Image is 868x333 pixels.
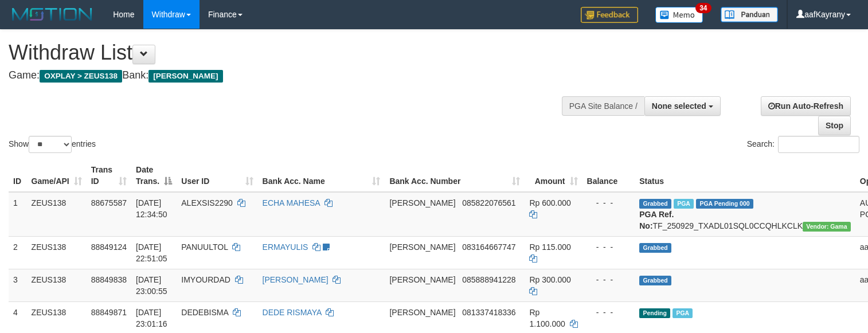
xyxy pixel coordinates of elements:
[389,242,455,252] span: [PERSON_NAME]
[385,159,525,192] th: Bank Acc. Number: activate to sort column ascending
[258,159,385,192] th: Bank Acc. Name: activate to sort column ascending
[462,275,515,284] span: Copy 085888941228 to clipboard
[529,308,565,328] span: Rp 1.100.000
[639,210,674,230] b: PGA Ref. No:
[655,7,703,23] img: Button%20Memo.svg
[644,96,721,116] button: None selected
[177,159,257,192] th: User ID: activate to sort column ascending
[639,199,671,209] span: Grabbed
[263,275,329,284] a: [PERSON_NAME]
[778,136,859,153] input: Search:
[91,308,127,317] span: 88849871
[389,275,455,284] span: [PERSON_NAME]
[9,236,27,269] td: 2
[747,136,859,153] label: Search:
[462,198,515,207] span: Copy 085822076561 to clipboard
[529,198,570,207] span: Rp 600.000
[525,159,582,192] th: Amount: activate to sort column ascending
[136,308,167,328] span: [DATE] 23:01:16
[9,159,27,192] th: ID
[263,308,322,317] a: DEDE RISMAYA
[635,192,855,237] td: TF_250929_TXADL01SQL0CCQHLKCLK
[148,70,222,83] span: [PERSON_NAME]
[9,269,27,301] td: 3
[639,308,670,318] span: Pending
[87,159,131,192] th: Trans ID: activate to sort column ascending
[587,197,631,209] div: - - -
[40,70,122,83] span: OXPLAY > ZEUS138
[587,241,631,253] div: - - -
[136,242,167,263] span: [DATE] 22:51:05
[29,136,72,153] select: Showentries
[136,198,167,219] span: [DATE] 12:34:50
[389,308,455,317] span: [PERSON_NAME]
[587,274,631,285] div: - - -
[818,116,851,135] a: Stop
[581,7,638,23] img: Feedback.jpg
[27,269,87,301] td: ZEUS138
[27,236,87,269] td: ZEUS138
[27,159,87,192] th: Game/API: activate to sort column ascending
[582,159,635,192] th: Balance
[9,6,96,23] img: MOTION_logo.png
[181,275,230,284] span: IMYOURDAD
[181,308,228,317] span: DEDEBISMA
[181,198,233,207] span: ALEXSIS2290
[562,96,644,116] div: PGA Site Balance /
[652,101,706,111] span: None selected
[635,159,855,192] th: Status
[587,307,631,318] div: - - -
[695,3,711,13] span: 34
[181,242,228,252] span: PANUULTOL
[529,275,570,284] span: Rp 300.000
[131,159,177,192] th: Date Trans.: activate to sort column descending
[9,41,567,64] h1: Withdraw List
[529,242,570,252] span: Rp 115.000
[91,198,127,207] span: 88675587
[91,242,127,252] span: 88849124
[9,192,27,237] td: 1
[91,275,127,284] span: 88849838
[761,96,851,116] a: Run Auto-Refresh
[263,198,320,207] a: ECHA MAHESA
[672,308,693,318] span: Marked by aafkaynarin
[696,199,753,209] span: PGA Pending
[389,198,455,207] span: [PERSON_NAME]
[9,136,96,153] label: Show entries
[263,242,308,252] a: ERMAYULIS
[136,275,167,296] span: [DATE] 23:00:55
[462,308,515,317] span: Copy 081337418336 to clipboard
[803,222,851,232] span: Vendor URL: https://trx31.1velocity.biz
[721,7,778,22] img: panduan.png
[639,276,671,285] span: Grabbed
[674,199,694,209] span: Marked by aafpengsreynich
[639,243,671,253] span: Grabbed
[462,242,515,252] span: Copy 083164667747 to clipboard
[27,192,87,237] td: ZEUS138
[9,70,567,81] h4: Game: Bank:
